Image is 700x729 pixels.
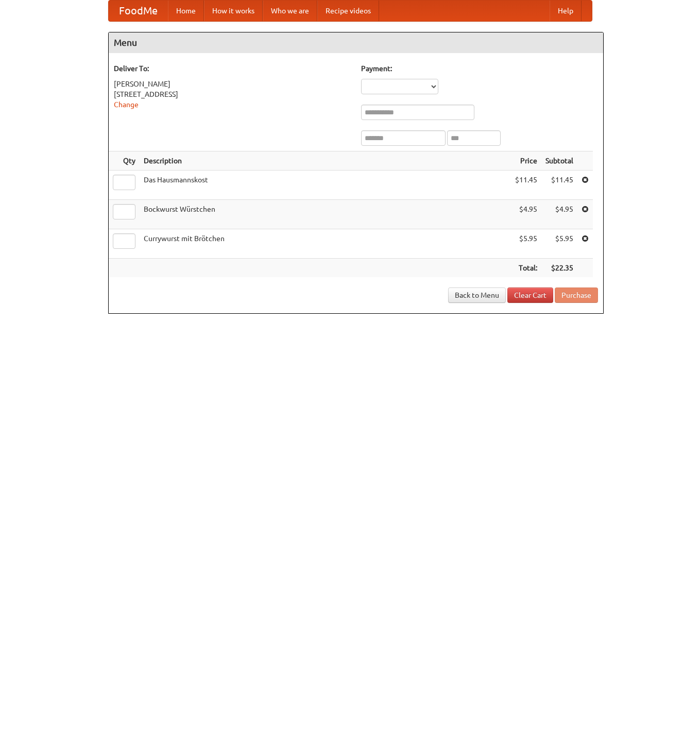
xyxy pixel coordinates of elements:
[140,200,511,229] td: Bockwurst Würstchen
[448,287,506,303] a: Back to Menu
[550,1,582,21] a: Help
[109,151,140,171] th: Qty
[541,259,577,278] th: $22.35
[555,287,598,303] button: Purchase
[511,171,541,200] td: $11.45
[168,1,204,21] a: Home
[114,100,139,109] a: Change
[511,200,541,229] td: $4.95
[109,32,603,53] h4: Menu
[109,1,168,21] a: FoodMe
[541,171,577,200] td: $11.45
[140,151,511,171] th: Description
[507,287,553,303] a: Clear Cart
[361,63,598,74] h5: Payment:
[204,1,263,21] a: How it works
[541,151,577,171] th: Subtotal
[511,229,541,259] td: $5.95
[541,200,577,229] td: $4.95
[140,171,511,200] td: Das Hausmannskost
[114,79,351,89] div: [PERSON_NAME]
[317,1,379,21] a: Recipe videos
[140,229,511,259] td: Currywurst mit Brötchen
[114,63,351,74] h5: Deliver To:
[511,151,541,171] th: Price
[263,1,317,21] a: Who we are
[541,229,577,259] td: $5.95
[114,89,351,99] div: [STREET_ADDRESS]
[511,259,541,278] th: Total:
